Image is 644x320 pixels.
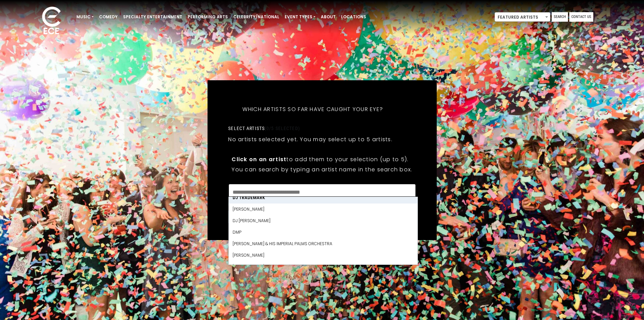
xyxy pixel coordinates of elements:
a: Celebrity/National [231,11,282,23]
span: (0/5 selected) [265,126,300,131]
strong: Click on an artist [232,155,286,163]
a: Contact Us [569,12,593,22]
p: You can search by typing an artist name in the search box. [232,165,412,174]
li: DJ Trademark [229,192,417,204]
a: Search [552,12,568,22]
a: Music [74,11,96,23]
li: DMP [229,227,417,238]
a: Specialty Entertainment [120,11,185,23]
span: Featured Artists [495,12,550,22]
a: Performing Arts [185,11,231,23]
a: About [318,11,338,23]
span: Featured Artists [495,13,550,22]
a: Comedy [96,11,120,23]
li: [PERSON_NAME] [229,204,417,215]
a: Locations [338,11,369,23]
p: No artists selected yet. You may select up to 5 artists. [228,135,392,144]
a: Event Types [282,11,318,23]
li: [PERSON_NAME] Impersonator [229,261,417,273]
h5: Which artists so far have caught your eye? [228,97,397,122]
li: [PERSON_NAME] [229,250,417,261]
img: ece_new_logo_whitev2-1.png [34,5,68,38]
p: to add them to your selection (up to 5). [232,155,412,164]
li: [PERSON_NAME] & His Imperial Palms Orchestra [229,238,417,250]
li: DJ [PERSON_NAME] [229,215,417,227]
label: Select artists [228,125,300,131]
textarea: Search [233,188,411,194]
